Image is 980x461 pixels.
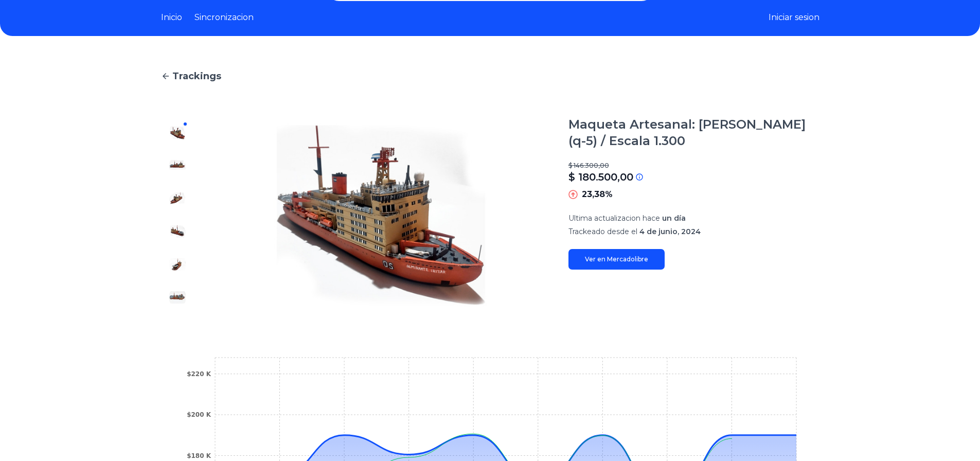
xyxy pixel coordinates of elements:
[639,227,701,236] span: 4 de junio, 2024
[169,223,186,240] img: Maqueta Artesanal: Ara Almirante Irízar (q-5) / Escala 1.300
[169,289,186,306] img: Maqueta Artesanal: Ara Almirante Irízar (q-5) / Escala 1.300
[172,69,221,83] span: Trackings
[662,214,686,223] span: un día
[187,411,211,418] tspan: $200 K
[568,214,660,223] span: Ultima actualizacion hace
[194,11,254,24] a: Sincronizacion
[169,157,186,174] img: Maqueta Artesanal: Ara Almirante Irízar (q-5) / Escala 1.300
[161,69,819,83] a: Trackings
[215,116,548,314] img: Maqueta Artesanal: Ara Almirante Irízar (q-5) / Escala 1.300
[568,116,819,149] h1: Maqueta Artesanal: [PERSON_NAME] (q-5) / Escala 1.300
[161,11,182,24] a: Inicio
[568,227,637,236] span: Trackeado desde el
[568,170,633,184] p: $ 180.500,00
[568,162,819,170] p: $ 146.300,00
[769,11,819,24] button: Iniciar sesion
[187,452,211,459] tspan: $180 K
[169,256,186,273] img: Maqueta Artesanal: Ara Almirante Irízar (q-5) / Escala 1.300
[169,125,186,141] img: Maqueta Artesanal: Ara Almirante Irízar (q-5) / Escala 1.300
[169,190,186,207] img: Maqueta Artesanal: Ara Almirante Irízar (q-5) / Escala 1.300
[187,370,211,378] tspan: $220 K
[568,249,665,270] a: Ver en Mercadolibre
[582,188,613,201] p: 23,38%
